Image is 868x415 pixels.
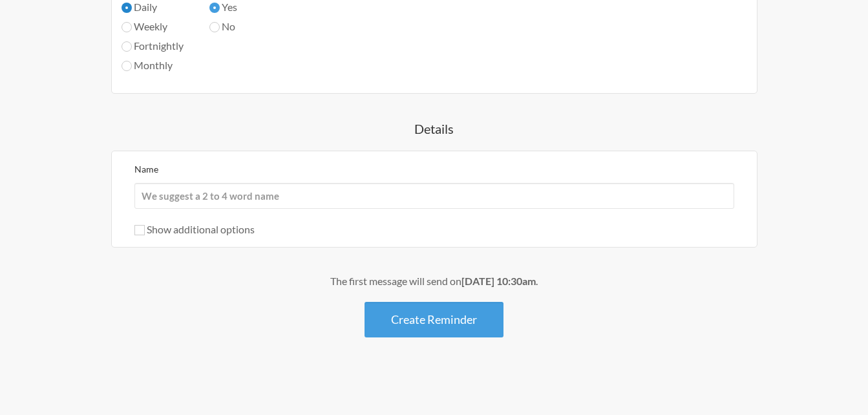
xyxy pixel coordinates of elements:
label: Name [134,164,158,175]
input: Yes [209,3,220,13]
label: Fortnightly [122,38,184,54]
input: Fortnightly [122,41,132,52]
label: Weekly [122,19,184,34]
h4: Details [59,120,809,138]
label: No [209,19,279,34]
input: No [209,22,220,32]
label: Monthly [122,58,184,73]
strong: [DATE] 10:30am [461,275,536,287]
input: We suggest a 2 to 4 word name [134,183,734,209]
label: Show additional options [134,223,255,235]
button: Create Reminder [365,302,503,337]
div: The first message will send on . [59,273,809,289]
input: Daily [122,3,132,13]
input: Show additional options [134,225,145,235]
input: Weekly [122,22,132,32]
input: Monthly [122,61,132,71]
